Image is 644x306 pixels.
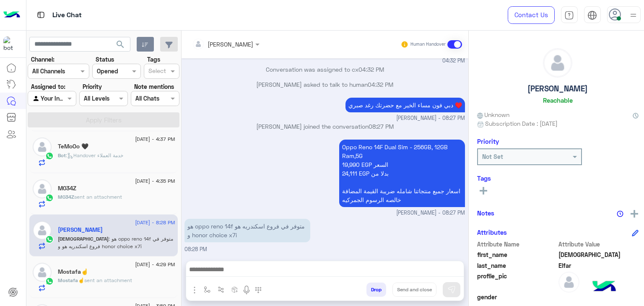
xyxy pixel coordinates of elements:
[31,82,65,91] label: Assigned to:
[339,140,465,207] p: 3/9/2025, 8:27 PM
[589,272,619,302] img: hulul-logo.png
[58,185,76,192] h5: M034Z
[58,226,103,233] h5: Muhammad Elfar
[477,137,499,145] h6: Priority
[508,6,555,24] a: Contact Us
[561,6,578,24] a: tab
[135,219,175,226] span: [DATE] - 8:28 PM
[33,221,52,240] img: defaultAdmin.png
[115,39,125,49] span: search
[33,137,52,156] img: defaultAdmin.png
[477,110,510,119] span: Unknown
[442,57,465,65] span: 04:32 PM
[396,114,465,122] span: [PERSON_NAME] - 08:27 PM
[135,135,175,143] span: [DATE] - 4:37 PM
[255,287,262,293] img: make a call
[477,250,557,259] span: first_name
[543,96,573,104] h6: Reachable
[33,179,52,198] img: defaultAdmin.png
[558,272,579,293] img: defaultAdmin.png
[135,177,175,185] span: [DATE] - 4:35 PM
[587,10,597,20] img: tab
[58,152,66,158] span: Bot
[228,283,241,296] button: create order
[392,283,436,297] button: Send and close
[477,272,557,291] span: profile_pic
[447,285,456,294] img: send message
[477,209,494,217] h6: Notes
[358,66,384,73] span: 04:32 PM
[3,36,18,52] img: 1403182699927242
[58,236,173,249] span: هو oppo reno 14f متوفر في فروع اسكندريه هو و honor choice x7i
[345,98,465,112] p: 3/9/2025, 8:27 PM
[52,10,82,21] p: Live Chat
[110,37,131,55] button: search
[558,261,639,270] span: Elfar
[631,210,638,218] img: add
[214,283,228,296] button: Trigger scenario
[617,210,623,217] img: notes
[147,66,166,77] div: Select
[477,228,507,236] h6: Attributes
[3,6,20,24] img: Logo
[147,55,160,64] label: Tags
[74,194,122,200] span: sent an attachment
[477,293,557,301] span: gender
[366,283,386,297] button: Drop
[184,122,465,131] p: [PERSON_NAME] joined the conversation
[204,286,210,293] img: select flow
[28,112,179,127] button: Apply Filters
[58,268,88,275] h5: Mostafa☝
[58,194,74,200] span: M034Z
[558,250,639,259] span: Muhammad
[558,293,639,301] span: null
[410,41,446,48] small: Human Handover
[477,240,557,249] span: Attribute Name
[45,277,54,285] img: WhatsApp
[477,261,557,270] span: last_name
[36,10,46,20] img: tab
[369,123,394,130] span: 08:27 PM
[84,277,132,283] span: sent an attachment
[184,219,310,242] p: 3/9/2025, 8:28 PM
[485,119,558,128] span: Subscription Date : [DATE]
[368,81,393,88] span: 04:32 PM
[45,235,54,244] img: WhatsApp
[96,55,114,64] label: Status
[83,82,102,91] label: Priority
[58,143,88,150] h5: TeMoOo 🖤
[66,152,123,158] span: : Handover خدمة العملاء
[190,285,200,295] img: send attachment
[31,55,55,64] label: Channel:
[58,236,109,242] span: [DEMOGRAPHIC_DATA]
[218,286,224,293] img: Trigger scenario
[135,261,175,268] span: [DATE] - 4:29 PM
[184,80,465,89] p: [PERSON_NAME] asked to talk to human
[45,194,54,202] img: WhatsApp
[543,49,572,77] img: defaultAdmin.png
[527,84,588,93] h5: [PERSON_NAME]
[231,286,238,293] img: create order
[628,10,639,21] img: profile
[58,277,84,283] span: Mostafa☝
[558,240,639,249] span: Attribute Value
[184,246,207,252] span: 08:28 PM
[241,285,252,295] img: send voice note
[134,82,174,91] label: Note mentions
[564,10,574,20] img: tab
[184,65,465,74] p: Conversation was assigned to cx
[396,209,465,217] span: [PERSON_NAME] - 08:27 PM
[33,263,52,282] img: defaultAdmin.png
[45,152,54,160] img: WhatsApp
[200,283,214,296] button: select flow
[477,174,639,182] h6: Tags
